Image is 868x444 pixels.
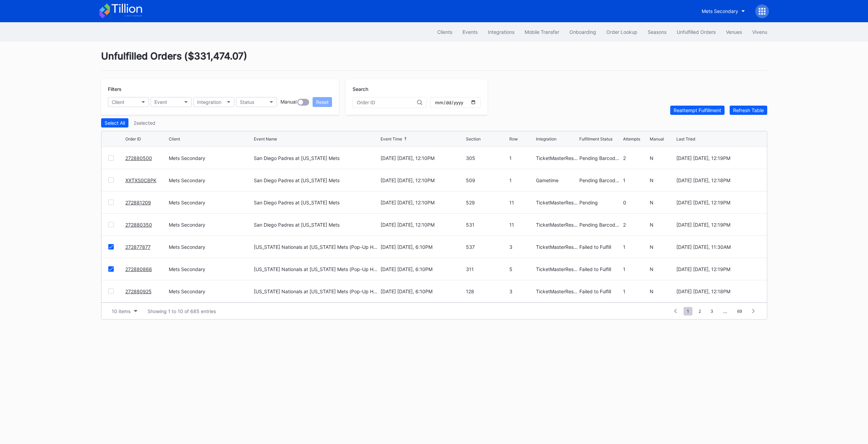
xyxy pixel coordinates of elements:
div: Client [169,136,180,142]
button: Refresh Table [730,106,767,115]
a: 272880925 [125,288,152,294]
div: 531 [466,222,508,228]
div: 11 [509,200,534,205]
div: 1 [509,155,534,161]
div: San Diego Padres at [US_STATE] Mets [254,222,340,228]
button: Mets Secondary [697,5,750,17]
button: Select All [101,118,128,127]
div: TicketMasterResale [536,155,578,161]
div: Reset [316,99,329,105]
a: 272877877 [125,244,151,250]
div: Event Time [381,136,402,142]
div: 1 [623,288,648,294]
div: [DATE] [DATE], 6:10PM [381,288,464,294]
button: Status [236,97,277,107]
div: Mets Secondary [169,222,252,228]
div: Onboarding [569,29,596,35]
div: [DATE] [DATE], 12:19PM [676,266,760,272]
div: Event Name [254,136,277,142]
span: 3 [707,307,717,315]
div: 10 items [112,308,130,314]
div: San Diego Padres at [US_STATE] Mets [254,177,340,183]
div: Unfulfilled Orders [677,29,716,35]
button: Clients [432,26,457,38]
div: Client [112,99,124,105]
div: Vivenu [752,29,767,35]
button: Mobile Transfer [520,26,564,38]
div: TicketMasterResale [536,288,578,294]
span: 1 [684,307,692,315]
div: San Diego Padres at [US_STATE] Mets [254,200,340,205]
a: 272880866 [125,266,152,272]
button: Integration [193,97,234,107]
div: Last Tried [676,136,695,142]
div: Integration [536,136,556,142]
div: N [650,288,675,294]
div: 3 [509,288,534,294]
div: 311 [466,266,508,272]
div: Refresh Table [733,107,764,113]
div: N [650,155,675,161]
div: Mets Secondary [169,155,252,161]
div: 3 [509,244,534,250]
div: 1 [509,177,534,183]
div: N [650,200,675,205]
div: Mets Secondary [702,8,738,14]
button: Integrations [483,26,520,38]
div: 529 [466,200,508,205]
div: Status [240,99,254,105]
div: Failed to Fulfill [579,244,621,250]
a: 272880350 [125,222,152,228]
div: [DATE] [DATE], 12:19PM [676,155,760,161]
button: 10 items [108,307,141,316]
div: 128 [466,288,508,294]
div: 537 [466,244,508,250]
div: Pending Barcode Validation [579,222,621,228]
div: Clients [437,29,452,35]
div: Manual [650,136,664,142]
div: Select All [105,120,125,126]
div: 2 [623,155,648,161]
div: Mets Secondary [169,288,252,294]
div: [DATE] [DATE], 12:18PM [676,288,760,294]
div: Unfulfilled Orders ( $331,474.07 ) [101,50,767,71]
span: 69 [734,307,745,315]
div: TicketMasterResale [536,266,578,272]
div: Order Lookup [606,29,637,35]
div: Manual [280,99,297,106]
div: [DATE] [DATE], 11:30AM [676,244,760,250]
div: ... [718,308,732,314]
div: Mets Secondary [169,266,252,272]
div: Fulfillment Status [579,136,612,142]
div: San Diego Padres at [US_STATE] Mets [254,155,340,161]
div: Failed to Fulfill [579,288,621,294]
div: [DATE] [DATE], 12:19PM [676,222,760,228]
div: TicketMasterResale [536,222,578,228]
div: 305 [466,155,508,161]
div: [DATE] [DATE], 12:10PM [381,177,464,183]
a: Venues [721,26,747,38]
div: 1 [623,244,648,250]
div: TicketMasterResale [536,200,578,205]
button: Vivenu [747,26,772,38]
div: Event [154,99,167,105]
span: 2 [695,307,704,315]
div: [DATE] [DATE], 6:10PM [381,244,464,250]
a: 272880500 [125,155,152,161]
button: Client [108,97,149,107]
div: Seasons [648,29,666,35]
div: Mets Secondary [169,177,252,183]
button: Unfulfilled Orders [672,26,721,38]
div: Integration [197,99,221,105]
div: Section [466,136,481,142]
input: Order ID [357,100,417,105]
div: Venues [726,29,742,35]
div: N [650,244,675,250]
div: Pending Barcode Validation [579,177,621,183]
button: Seasons [643,26,672,38]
